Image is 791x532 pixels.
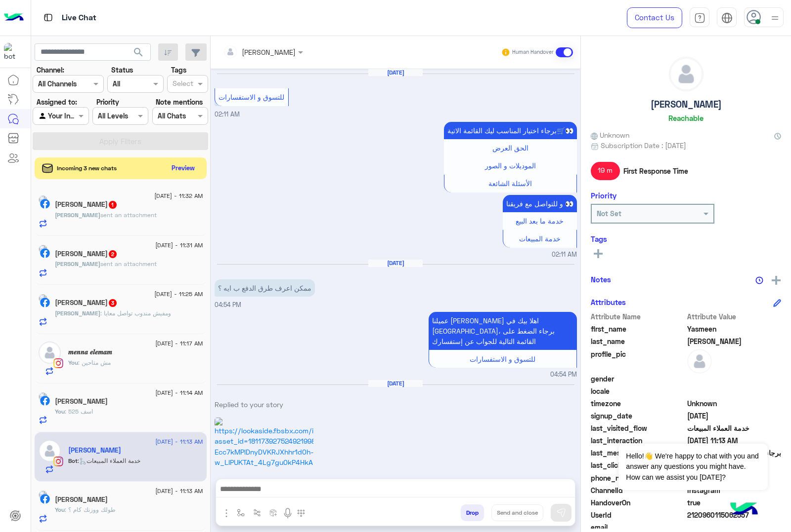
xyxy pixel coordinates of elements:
[55,260,100,267] span: [PERSON_NAME]
[55,397,108,406] h5: Mostafa Elshnawy
[55,495,108,504] h5: Omar Abdelzaher
[100,211,157,219] span: sent an attachment
[444,122,577,139] p: 30/6/2025, 2:11 AM
[687,336,782,346] span: Mohamed
[55,299,118,307] h5: Abdul-Rahman Moawad
[55,211,100,219] span: [PERSON_NAME]
[591,298,626,306] h6: Attributes
[109,299,117,307] span: 3
[687,311,782,322] span: Attribute Value
[591,386,685,396] span: locale
[601,140,686,151] span: Subscription Date : [DATE]
[4,7,24,28] img: Logo
[253,509,261,517] img: Trigger scenario
[550,370,577,380] span: 04:54 PM
[55,506,65,513] span: You
[591,162,620,180] span: 19 m
[155,339,203,348] span: [DATE] - 11:17 AM
[591,275,611,284] h6: Notes
[591,460,685,470] span: last_clicked_button
[721,12,733,24] img: tab
[368,69,423,76] h6: [DATE]
[491,504,543,521] button: Send and close
[78,457,140,464] span: : خدمة العملاء المبيعات
[470,355,535,363] span: للتسوق و الاستفسارات
[55,250,118,258] h5: Abdelrahman Hossam
[55,200,118,209] h5: Karim Ahmed
[37,97,77,107] label: Assigned to:
[668,114,703,122] h6: Reachable
[755,276,763,284] img: notes
[132,46,144,58] span: search
[591,324,685,334] span: first_name
[109,201,117,209] span: 1
[623,166,688,176] span: First Response Time
[269,509,277,517] img: create order
[39,392,47,401] img: picture
[591,398,685,409] span: timezone
[687,349,712,374] img: defaultAdmin.png
[65,506,116,513] span: طولك ووزنك كام ؟
[96,97,119,107] label: Priority
[591,473,685,483] span: phone_number
[627,7,682,28] a: Contact Us
[53,358,63,368] img: Instagram
[591,130,629,140] span: Unknown
[55,309,100,317] span: [PERSON_NAME]
[37,65,64,75] label: Channel:
[687,324,782,334] span: Yasmeen
[154,191,203,200] span: [DATE] - 11:32 AM
[42,11,54,24] img: tab
[591,435,685,446] span: last_interaction
[591,349,685,372] span: profile_pic
[492,144,528,152] span: الحق العرض
[155,487,203,495] span: [DATE] - 11:13 AM
[368,380,423,387] h6: [DATE]
[591,234,781,243] h6: Tags
[219,93,284,101] span: للتسوق و الاستفسارات
[168,161,199,175] button: Preview
[39,491,47,499] img: picture
[62,11,96,25] p: Live Chat
[40,199,50,209] img: Facebook
[78,359,111,366] span: مش متاحين
[155,241,203,250] span: [DATE] - 11:31 AM
[215,279,315,297] p: 11/7/2025, 4:54 PM
[429,312,577,350] p: 11/7/2025, 4:54 PM
[368,260,423,266] h6: [DATE]
[215,399,313,410] p: Replied to your story
[591,510,685,520] span: UserId
[39,440,61,462] img: defaultAdmin.png
[669,57,703,91] img: defaultAdmin.png
[215,301,241,308] span: 04:54 PM
[618,444,767,490] span: Hello!👋 We're happy to chat with you and answer any questions you might have. How can we assist y...
[591,423,685,433] span: last_visited_flow
[772,276,781,285] img: add
[651,99,722,110] h5: [PERSON_NAME]
[694,12,705,24] img: tab
[591,374,685,384] span: gender
[39,342,61,364] img: defaultAdmin.png
[485,161,536,170] span: الموديلات و الصور
[687,398,782,409] span: Unknown
[591,311,685,322] span: Attribute Name
[687,510,782,520] span: 2120960115062557
[516,217,564,225] span: خدمة ما بعد البيع
[68,446,121,455] h5: Yasmeen Mohamed
[39,195,47,204] img: picture
[687,374,782,384] span: null
[171,65,186,75] label: Tags
[237,509,245,517] img: select flow
[591,191,616,200] h6: Priority
[297,509,305,517] img: make a call
[100,260,157,267] span: sent an attachment
[552,250,577,260] span: 02:11 AM
[591,485,685,495] span: ChannelId
[591,497,685,508] span: HandoverOn
[591,411,685,421] span: signup_date
[461,504,484,521] button: Drop
[100,309,171,317] span: ومفيش مندوب تواصل معايا
[68,457,78,464] span: Bot
[39,245,47,254] img: picture
[591,448,685,458] span: last_message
